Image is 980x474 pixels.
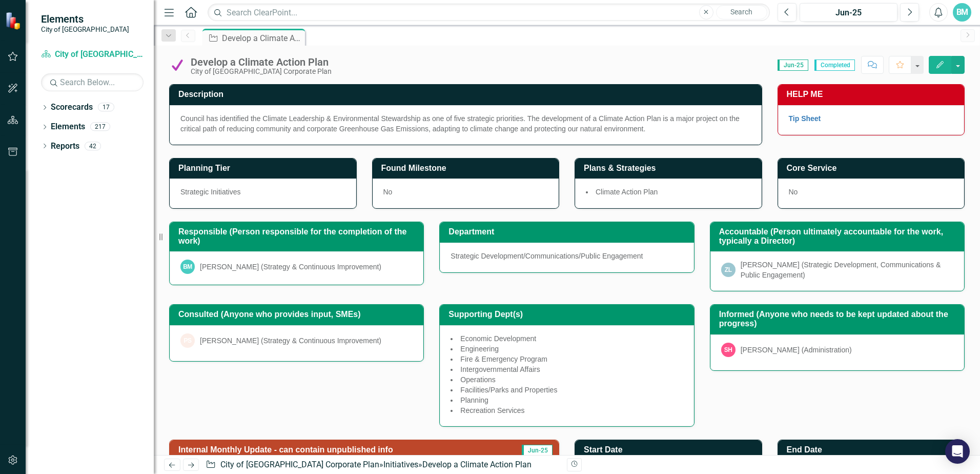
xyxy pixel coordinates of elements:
[789,114,821,123] a: Tip Sheet
[814,60,855,71] span: Completed
[460,365,540,373] span: Intergovernmental Affairs
[200,335,381,346] div: [PERSON_NAME] (Strategy & Continuous Improvement)
[460,386,557,394] span: Facilities/Parks and Properties
[200,262,381,272] div: [PERSON_NAME] (Strategy & Continuous Improvement)
[41,13,129,25] span: Elements
[191,68,332,75] div: City of [GEOGRAPHIC_DATA] Corporate Plan
[178,310,418,319] h3: Consulted (Anyone who provides input, SMEs)
[178,227,418,245] h3: Responsible (Person responsible for the completion of the work)
[721,343,736,357] div: SH
[85,142,101,150] div: 42
[51,141,79,152] a: Reports
[460,376,495,384] span: Operations
[741,260,953,280] div: [PERSON_NAME] (Strategic Development, Communications & Public Engagement)
[383,188,393,196] span: No
[90,123,110,131] div: 217
[381,164,554,173] h3: Found Milestone
[180,260,195,274] div: BM
[180,333,195,348] div: PS
[787,164,959,173] h3: Core Service
[208,4,770,22] input: Search ClearPoint...
[178,90,757,99] h3: Description
[383,460,418,469] a: Initiatives
[789,188,798,196] span: No
[220,460,379,469] a: City of [GEOGRAPHIC_DATA] Corporate Plan
[422,460,532,469] div: Develop a Climate Action Plan
[584,445,757,455] h3: Start Date
[953,3,971,22] button: BM
[741,345,852,355] div: [PERSON_NAME] (Administration)
[206,459,559,471] div: » »
[178,164,351,173] h3: Planning Tier
[719,227,959,245] h3: Accountable (Person ultimately accountable for the work, typically a Director)
[945,439,970,464] div: Open Intercom Messenger
[169,57,186,73] img: Complete
[460,406,524,414] span: Recreation Services
[719,310,959,328] h3: Informed (Anyone who needs to be kept updated about the progress)
[716,5,767,19] button: Search
[51,121,85,133] a: Elements
[41,73,144,91] input: Search Below...
[180,188,241,196] span: Strategic Initiatives
[41,49,144,61] a: City of [GEOGRAPHIC_DATA] Corporate Plan
[191,56,332,68] div: Develop a Climate Action Plan
[460,355,547,363] span: Fire & Emergency Program
[451,252,643,260] span: Strategic Development/Communications/Public Engagement
[730,8,752,16] span: Search
[596,188,658,196] span: Climate Action Plan
[448,227,688,236] h3: Department
[787,445,959,455] h3: End Date
[787,90,959,99] h3: HELP ME
[98,103,114,112] div: 17
[721,263,736,277] div: ZL
[448,310,688,319] h3: Supporting Dept(s)
[778,60,808,71] span: Jun-25
[180,113,751,134] div: Council has identified the Climate Leadership & Environmental Stewardship as one of five strategi...
[51,102,93,113] a: Scorecards
[584,164,757,173] h3: Plans & Strategies
[41,25,129,33] small: City of [GEOGRAPHIC_DATA]
[460,396,488,404] span: Planning
[5,12,23,30] img: ClearPoint Strategy
[460,345,499,353] span: Engineering
[460,334,536,343] span: Economic Development
[800,3,897,22] button: Jun-25
[803,7,894,19] div: Jun-25
[222,32,302,45] div: Develop a Climate Action Plan
[522,445,553,456] span: Jun-25
[178,445,505,455] h3: Internal Monthly Update - can contain unpublished info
